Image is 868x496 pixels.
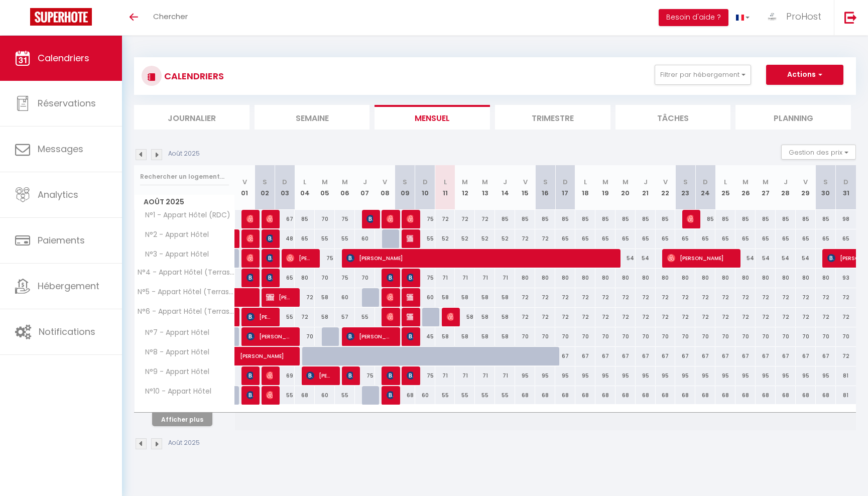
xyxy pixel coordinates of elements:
div: 72 [615,308,636,326]
div: 72 [555,288,575,307]
div: 72 [735,288,756,307]
div: 54 [615,249,636,268]
div: 57 [335,308,355,326]
span: [PERSON_NAME] [346,249,607,268]
div: 71 [435,269,455,287]
th: 17 [555,165,575,210]
span: [PERSON_NAME] [407,288,413,307]
div: 70 [595,327,615,346]
div: 70 [695,327,715,346]
li: Mensuel [375,105,490,130]
div: 72 [636,308,656,326]
div: 70 [315,210,335,228]
div: 72 [595,288,615,307]
th: 21 [636,165,656,210]
div: 70 [796,327,816,346]
div: 80 [715,269,735,287]
div: 67 [575,347,595,365]
div: 72 [675,308,695,326]
div: 58 [455,288,475,307]
th: 10 [415,165,435,210]
span: Août 2025 [135,195,234,209]
div: 72 [515,288,535,307]
span: [PERSON_NAME] [387,288,393,307]
span: N°1 - Appart Hôtel (RDC) [136,210,233,221]
div: 60 [415,288,435,307]
span: [DEMOGRAPHIC_DATA][PERSON_NAME] [246,249,253,268]
span: [PERSON_NAME] [266,288,292,307]
div: 58 [455,308,475,326]
div: 72 [836,288,856,307]
div: 72 [295,308,315,326]
div: 80 [656,269,676,287]
div: 80 [575,269,595,287]
th: 12 [455,165,475,210]
span: Notifications [39,325,95,338]
div: 55 [275,308,295,326]
abbr: S [543,177,548,187]
div: 98 [836,210,856,228]
th: 25 [715,165,735,210]
div: 58 [475,308,495,326]
th: 22 [656,165,676,210]
div: 65 [816,229,836,248]
div: 67 [275,210,295,228]
input: Rechercher un logement... [140,168,229,186]
p: Août 2025 [168,149,200,159]
span: [PERSON_NAME] [407,229,413,248]
div: 70 [535,327,555,346]
div: 85 [695,210,715,228]
div: 65 [615,229,636,248]
div: 58 [495,308,515,326]
div: 65 [295,229,315,248]
abbr: J [503,177,507,187]
div: 72 [575,308,595,326]
button: Actions [766,65,843,85]
div: 70 [575,327,595,346]
abbr: D [563,177,568,187]
abbr: D [843,177,848,187]
div: 72 [675,288,695,307]
abbr: D [282,177,287,187]
div: 72 [535,288,555,307]
div: 85 [796,210,816,228]
abbr: M [602,177,608,187]
div: 70 [315,269,335,287]
div: 67 [555,347,575,365]
div: 55 [355,308,375,326]
th: 26 [735,165,756,210]
div: 72 [455,210,475,228]
div: 70 [295,327,315,346]
div: 80 [776,269,796,287]
div: 72 [715,308,735,326]
div: 65 [656,229,676,248]
th: 20 [615,165,636,210]
div: 72 [575,288,595,307]
div: 67 [615,347,636,365]
span: [PERSON_NAME] [266,268,273,287]
th: 19 [595,165,615,210]
span: Paiements [38,234,85,246]
div: 85 [656,210,676,228]
div: 58 [455,327,475,346]
span: [PERSON_NAME] [346,327,392,346]
span: [PERSON_NAME] [407,268,413,287]
div: 72 [796,308,816,326]
div: 71 [475,269,495,287]
div: 65 [715,229,735,248]
span: [PERSON_NAME] [266,249,273,268]
div: 70 [735,327,756,346]
img: logout [844,11,857,24]
button: Gestion des prix [781,145,856,160]
th: 01 [235,165,255,210]
div: 75 [335,269,355,287]
span: [PERSON_NAME] [266,209,273,228]
th: 07 [355,165,375,210]
div: 58 [435,288,455,307]
div: 72 [595,308,615,326]
abbr: L [724,177,727,187]
div: 54 [735,249,756,268]
abbr: V [242,177,247,187]
th: 11 [435,165,455,210]
div: 80 [515,269,535,287]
